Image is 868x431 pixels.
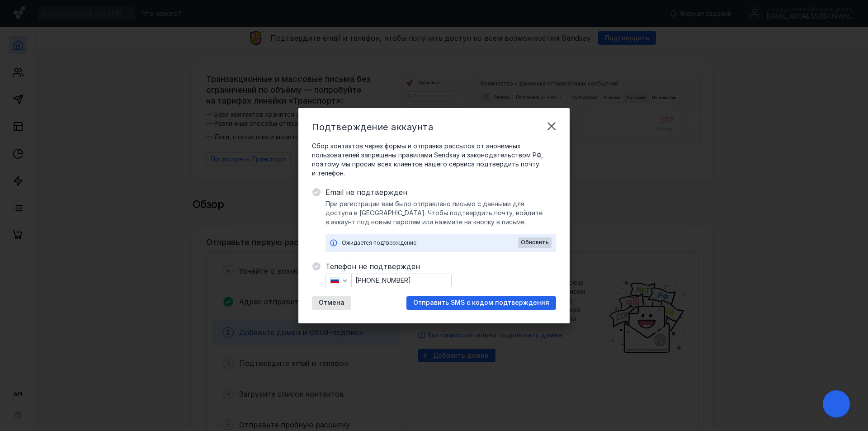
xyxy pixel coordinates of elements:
span: Сбор контактов через формы и отправка рассылок от анонимных пользователей запрещены правилами Sen... [312,142,556,178]
span: При регистрации вам было отправлено письмо с данными для доступа в [GEOGRAPHIC_DATA]. Чтобы подтв... [325,199,556,227]
button: Отмена [312,296,351,310]
span: Подтверждение аккаунта [312,122,433,133]
span: Email не подтвержден [325,187,556,198]
span: Отправить SMS с кодом подтверждения [413,299,549,307]
span: Отмена [319,299,344,307]
button: Обновить [518,237,552,248]
div: Ожидается подтверждение [342,238,518,247]
span: Обновить [521,239,549,246]
button: Отправить SMS с кодом подтверждения [406,296,556,310]
span: Телефон не подтвержден [325,261,556,272]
